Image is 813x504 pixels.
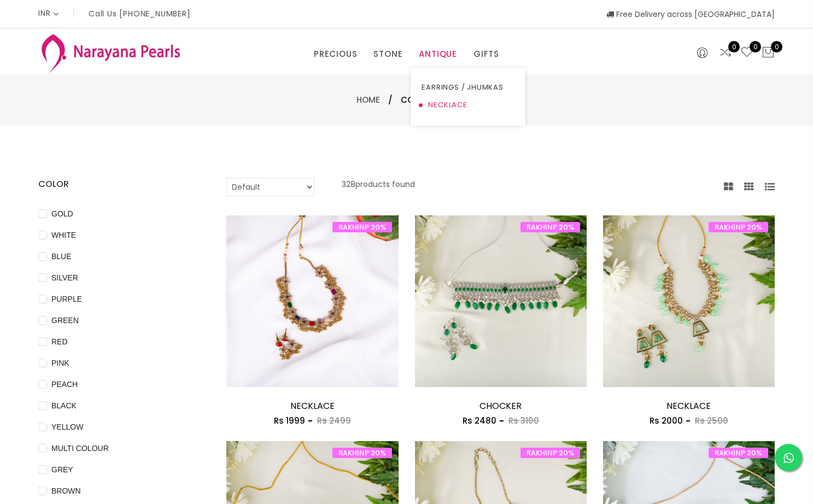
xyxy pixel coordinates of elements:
[762,46,775,60] button: 0
[47,272,83,284] span: SILVER
[47,229,80,241] span: WHITE
[47,421,87,433] span: YELLOW
[47,400,81,412] span: BLACK
[317,415,351,426] span: Rs 2499
[332,448,392,458] span: RAKHINP 20%
[373,46,402,62] a: STONE
[47,250,76,262] span: BLUE
[728,41,740,52] span: 0
[47,485,85,497] span: BROWN
[473,46,499,62] a: GIFTS
[508,415,539,426] span: Rs 3100
[342,178,415,196] p: 328 products found
[422,79,514,96] a: EARRINGS / JHUMKAS
[709,222,768,232] span: RAKHINP 20%
[47,293,86,305] span: PURPLE
[771,41,782,52] span: 0
[38,178,194,191] h4: COLOR
[332,222,392,232] span: RAKHINP 20%
[401,93,457,107] span: Collections
[463,415,496,426] span: Rs 2480
[520,448,580,458] span: RAKHINP 20%
[520,222,580,232] span: RAKHINP 20%
[356,94,380,106] a: Home
[606,9,775,20] span: Free Delivery across [GEOGRAPHIC_DATA]
[47,442,113,454] span: MULTI COLOUR
[422,96,514,114] a: NECKLACE
[750,41,761,52] span: 0
[479,400,522,412] a: CHOCKER
[47,357,74,369] span: PINK
[695,415,728,426] span: Rs 2500
[274,415,305,426] span: Rs 1999
[47,378,82,390] span: PEACH
[47,314,83,326] span: GREEN
[666,400,711,412] a: NECKLACE
[314,46,357,62] a: PRECIOUS
[47,464,78,476] span: GREY
[47,208,78,220] span: GOLD
[709,448,768,458] span: RAKHINP 20%
[47,336,72,348] span: RED
[719,46,732,60] a: 0
[650,415,683,426] span: Rs 2000
[388,93,393,107] span: /
[740,46,753,60] a: 0
[419,46,457,62] a: ANTIQUE
[290,400,335,412] a: NECKLACE
[89,10,191,17] p: Call Us [PHONE_NUMBER]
